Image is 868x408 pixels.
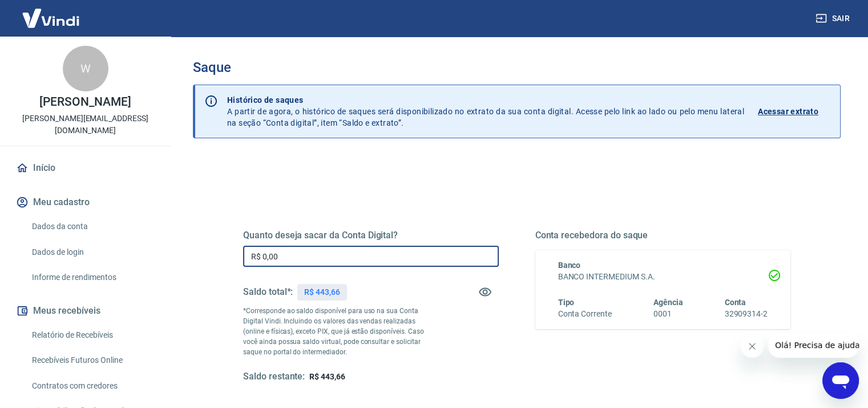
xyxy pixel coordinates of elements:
button: Meus recebíveis [14,298,157,323]
div: W [63,46,108,91]
button: Meu cadastro [14,190,157,215]
a: Relatório de Recebíveis [27,323,157,347]
span: Banco [558,261,581,270]
a: Recebíveis Futuros Online [27,349,157,372]
h6: 0001 [653,308,683,320]
h3: Saque [193,59,841,75]
a: Dados de login [27,241,157,264]
h5: Quanto deseja sacar da Conta Digital? [243,230,499,241]
p: Histórico de saques [227,94,744,106]
h5: Conta recebedora do saque [535,230,791,241]
span: Conta [724,298,746,307]
button: Sair [813,8,854,29]
iframe: Mensagem da empresa [768,333,859,358]
h6: 32909314-2 [724,308,768,320]
h6: Conta Corrente [558,308,612,320]
iframe: Fechar mensagem [741,335,764,358]
p: A partir de agora, o histórico de saques será disponibilizado no extrato da sua conta digital. Ac... [227,94,744,129]
span: R$ 443,66 [309,372,345,381]
a: Contratos com credores [27,374,157,398]
p: R$ 443,66 [304,286,340,298]
img: Vindi [14,1,88,35]
a: Início [14,155,157,181]
p: [PERSON_NAME][EMAIL_ADDRESS][DOMAIN_NAME] [9,113,162,137]
span: Agência [653,298,683,307]
h5: Saldo restante: [243,371,305,383]
p: *Corresponde ao saldo disponível para uso na sua Conta Digital Vindi. Incluindo os valores das ve... [243,306,435,357]
p: Acessar extrato [758,106,818,117]
a: Informe de rendimentos [27,266,157,289]
p: [PERSON_NAME] [39,96,131,108]
span: Olá! Precisa de ajuda? [7,8,96,17]
a: Acessar extrato [758,94,831,129]
span: Tipo [558,298,575,307]
h6: BANCO INTERMEDIUM S.A. [558,271,768,283]
iframe: Botão para abrir a janela de mensagens [822,362,859,399]
h5: Saldo total*: [243,286,293,298]
a: Dados da conta [27,215,157,238]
